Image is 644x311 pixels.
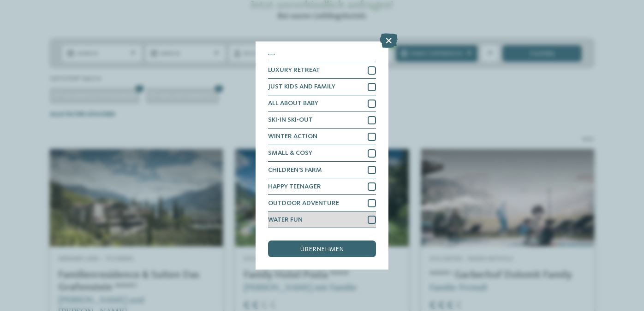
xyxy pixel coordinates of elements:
[300,246,344,252] span: übernehmen
[268,150,312,156] span: SMALL & COSY
[268,200,339,206] span: OUTDOOR ADVENTURE
[268,167,322,173] span: CHILDREN’S FARM
[268,83,335,90] span: JUST KIDS AND FAMILY
[268,67,320,73] span: LUXURY RETREAT
[268,217,303,223] span: WATER FUN
[268,133,317,140] span: WINTER ACTION
[268,183,321,190] span: HAPPY TEENAGER
[268,117,313,123] span: SKI-IN SKI-OUT
[268,100,318,106] span: ALL ABOUT BABY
